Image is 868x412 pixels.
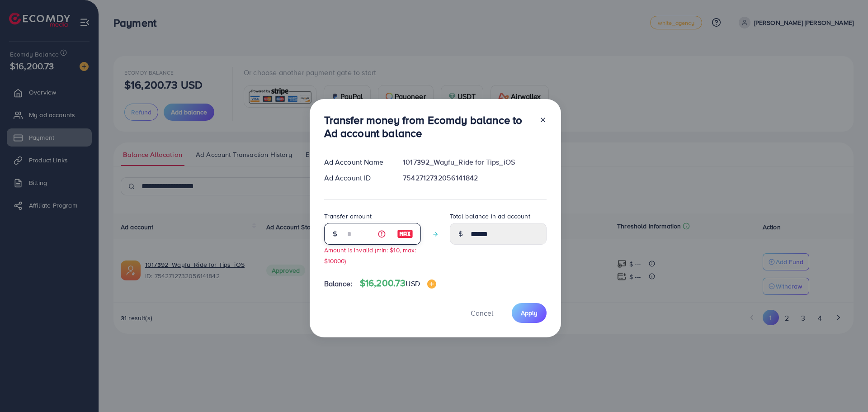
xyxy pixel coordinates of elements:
[830,371,861,405] iframe: Chat
[324,279,353,289] span: Balance:
[521,308,538,317] span: Apply
[397,228,413,239] img: image
[406,279,420,289] span: USD
[324,246,416,265] small: Amount is invalid (min: $10, max: $10000)
[317,157,396,167] div: Ad Account Name
[512,303,547,322] button: Apply
[360,278,436,289] h4: $16,200.73
[396,173,553,183] div: 7542712732056141842
[450,212,530,221] label: Total balance in ad account
[317,173,396,183] div: Ad Account ID
[324,114,532,140] h3: Transfer money from Ecomdy balance to Ad account balance
[471,308,493,318] span: Cancel
[459,303,505,322] button: Cancel
[324,212,372,221] label: Transfer amount
[427,279,436,289] img: image
[396,157,553,167] div: 1017392_Wayfu_Ride for Tips_iOS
